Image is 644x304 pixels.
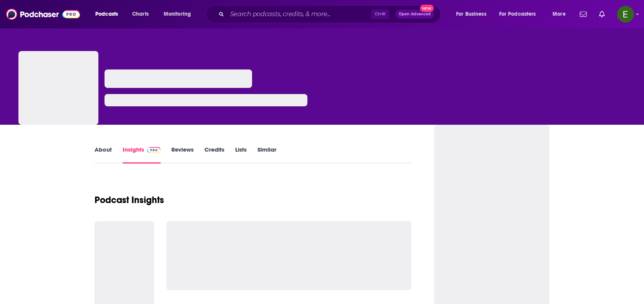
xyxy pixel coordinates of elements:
span: New [420,5,434,12]
div: Search podcasts, credits, & more... [213,5,448,23]
span: For Business [456,9,486,20]
a: Show notifications dropdown [577,8,590,21]
button: open menu [90,8,128,20]
span: Open Advanced [399,12,431,16]
button: Show profile menu [617,6,634,23]
button: Open AdvancedNew [395,10,434,19]
button: open menu [494,8,547,20]
a: Lists [235,146,247,164]
a: Reviews [171,146,194,164]
button: open menu [158,8,201,20]
span: Podcasts [95,9,118,20]
button: open menu [451,8,496,20]
span: More [553,9,566,20]
img: Podchaser Pro [147,147,161,153]
a: Credits [204,146,224,164]
button: open menu [547,8,575,20]
span: Charts [132,9,149,20]
h1: Podcast Insights [95,194,164,206]
a: Charts [127,8,153,20]
a: Show notifications dropdown [596,8,608,21]
span: Logged in as Emily.Kaplan [617,6,634,23]
a: InsightsPodchaser Pro [123,146,161,164]
span: Ctrl K [371,9,389,19]
img: User Profile [617,6,634,23]
a: About [95,146,112,164]
a: Similar [257,146,276,164]
img: Podchaser - Follow, Share and Rate Podcasts [6,7,80,21]
input: Search podcasts, credits, & more... [227,8,371,20]
span: For Podcasters [499,9,536,20]
span: Monitoring [164,9,191,20]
